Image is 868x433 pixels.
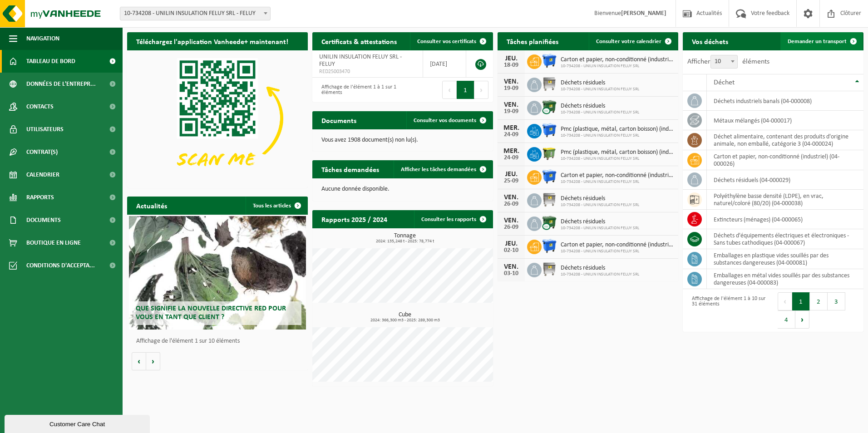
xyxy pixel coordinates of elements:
span: Conditions d'accepta... [26,254,95,277]
p: Aucune donnée disponible. [321,186,484,192]
img: WB-1100-HPE-BE-01 [542,238,557,254]
span: 10-734208 - UNILIN INSULATION FELUY SRL [561,249,674,254]
label: Afficher éléments [687,58,769,65]
strong: [PERSON_NAME] [621,10,666,17]
h2: Téléchargez l'application Vanheede+ maintenant! [127,32,297,50]
span: Carton et papier, non-conditionné (industriel) [561,56,674,64]
h2: Rapports 2025 / 2024 [312,210,396,228]
span: 10-734208 - UNILIN INSULATION FELUY SRL [561,87,639,92]
div: Affichage de l'élément 1 à 10 sur 31 éléments [687,291,769,330]
span: 10-734208 - UNILIN INSULATION FELUY SRL - FELUY [120,7,271,20]
a: Consulter vos documents [406,111,492,129]
button: Vorige [132,352,146,370]
span: RED25003470 [319,68,416,75]
div: MER. [502,124,520,132]
span: Consulter votre calendrier [596,39,661,44]
a: Consulter votre calendrier [589,32,677,50]
div: 24-09 [502,155,520,161]
span: Déchets résiduels [561,218,639,226]
h2: Vos déchets [683,32,737,50]
h2: Tâches planifiées [498,32,567,50]
span: Déchets résiduels [561,79,639,87]
img: WB-1100-HPE-BE-01 [542,123,557,138]
span: Pmc (plastique, métal, carton boisson) (industriel) [561,149,674,156]
h2: Certificats & attestations [312,32,406,50]
img: WB-1100-GAL-GY-02 [542,192,557,207]
img: WB-1100-GAL-GY-02 [542,261,557,277]
p: Affichage de l'élément 1 sur 10 éléments [136,338,303,344]
button: 2 [810,292,828,310]
div: 26-09 [502,224,520,231]
span: 2024: 366,300 m3 - 2025: 289,300 m3 [317,318,493,323]
td: déchets résiduels (04-000029) [707,170,863,190]
td: carton et papier, non-conditionné (industriel) (04-000026) [707,150,863,170]
span: Calendrier [26,163,59,186]
span: Utilisateurs [26,118,64,141]
h2: Actualités [127,197,176,214]
button: 4 [778,310,795,329]
td: emballages en métal vides souillés par des substances dangereuses (04-000083) [707,269,863,289]
div: JEU. [502,240,520,247]
img: WB-1100-HPE-BE-01 [542,53,557,69]
span: 10-734208 - UNILIN INSULATION FELUY SRL [561,272,639,277]
button: Previous [778,292,792,310]
div: VEN. [502,78,520,85]
div: 19-09 [502,108,520,115]
div: VEN. [502,217,520,224]
button: Volgende [146,352,160,370]
div: 02-10 [502,247,520,254]
span: Déchets résiduels [561,265,639,272]
span: Déchets résiduels [561,195,639,202]
h3: Tonnage [317,233,493,244]
a: Afficher les tâches demandées [394,160,492,178]
div: JEU. [502,55,520,62]
div: 18-09 [502,62,520,69]
span: 10-734208 - UNILIN INSULATION FELUY SRL [561,64,674,69]
h3: Cube [317,312,493,323]
img: WB-1100-CU [542,99,557,115]
button: Next [795,310,809,329]
span: Tableau de bord [26,50,75,73]
img: Download de VHEPlus App [127,50,308,186]
td: déchets d'équipements électriques et électroniques - Sans tubes cathodiques (04-000067) [707,229,863,249]
td: emballages en plastique vides souillés par des substances dangereuses (04-000081) [707,249,863,269]
span: 10-734208 - UNILIN INSULATION FELUY SRL [561,133,674,138]
div: JEU. [502,171,520,178]
td: extincteurs (ménages) (04-000065) [707,210,863,229]
span: Afficher les tâches demandées [401,167,476,172]
a: Tous les articles [246,197,307,215]
span: Contrat(s) [26,141,58,163]
td: polyéthylène basse densité (LDPE), en vrac, naturel/coloré (80/20) (04-000038) [707,190,863,210]
span: Que signifie la nouvelle directive RED pour vous en tant que client ? [136,305,286,321]
div: VEN. [502,101,520,108]
span: Documents [26,209,61,231]
span: 10 [711,55,737,68]
button: Previous [442,81,457,99]
span: 2024: 135,248 t - 2025: 78,774 t [317,239,493,244]
span: 10-734208 - UNILIN INSULATION FELUY SRL [561,110,639,115]
span: 10-734208 - UNILIN INSULATION FELUY SRL [561,202,639,208]
a: Demander un transport [780,32,863,50]
h2: Tâches demandées [312,160,388,178]
div: 26-09 [502,201,520,207]
span: 10-734208 - UNILIN INSULATION FELUY SRL [561,226,639,231]
div: 03-10 [502,271,520,277]
span: Carton et papier, non-conditionné (industriel) [561,241,674,249]
button: 1 [792,292,810,310]
img: WB-1100-HPE-GN-50 [542,146,557,161]
span: Boutique en ligne [26,231,81,254]
div: VEN. [502,263,520,271]
button: 1 [457,81,474,99]
button: Next [474,81,488,99]
button: 3 [828,292,845,310]
span: Données de l'entrepr... [26,73,96,95]
span: 10-734208 - UNILIN INSULATION FELUY SRL [561,156,674,162]
span: Demander un transport [788,39,847,44]
span: Déchet [714,79,735,86]
span: 10-734208 - UNILIN INSULATION FELUY SRL - FELUY [120,7,270,20]
div: Affichage de l'élément 1 à 1 sur 1 éléments [317,80,398,100]
span: Navigation [26,27,59,50]
p: Vous avez 1908 document(s) non lu(s). [321,137,484,143]
td: [DATE] [423,50,466,78]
